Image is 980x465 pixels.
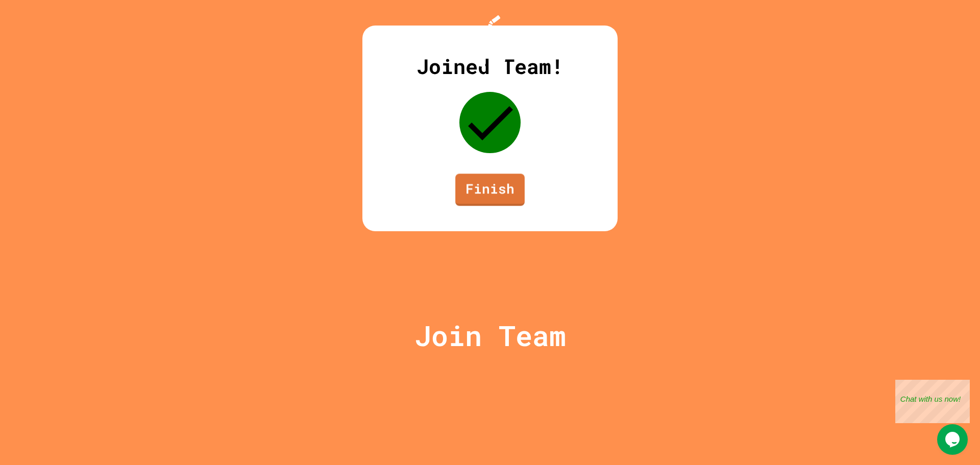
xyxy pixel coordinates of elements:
iframe: chat widget [937,424,970,455]
a: Finish [455,174,525,206]
img: Logo.svg [470,15,510,67]
iframe: chat widget [895,380,970,423]
p: Join Team [414,314,566,357]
